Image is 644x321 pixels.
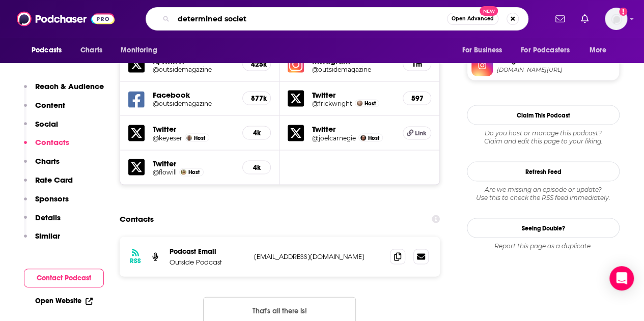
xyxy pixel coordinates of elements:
div: Are we missing an episode or update? Use this to check the RSS feed immediately. [467,185,620,201]
a: @outsidemagazine [153,99,234,107]
a: Instagram[DOMAIN_NAME][URL] [471,54,615,76]
h3: RSS [130,256,141,265]
p: Details [35,213,61,222]
input: Search podcasts, credits, & more... [174,11,447,27]
p: Contacts [35,137,69,147]
h5: Twitter [153,158,234,168]
img: Christopher Keyes [186,135,192,140]
p: Reach & Audience [35,81,104,91]
button: Contacts [24,137,69,156]
button: Claim This Podcast [467,105,620,125]
a: Show notifications dropdown [577,10,593,27]
span: More [590,43,607,57]
img: Joel Carnegie [360,135,366,140]
span: Host [365,100,376,106]
button: open menu [24,41,75,60]
a: @frickwright [312,99,352,107]
h5: 4k [251,128,262,137]
a: Open Website [35,297,93,305]
p: Content [35,100,65,110]
h5: 425k [251,60,262,68]
p: Similar [35,231,60,241]
button: open menu [114,41,170,60]
span: New [480,6,498,16]
a: Charts [74,41,108,60]
span: Monitoring [121,43,157,57]
span: Host [368,134,379,141]
button: Refresh Feed [467,161,620,181]
a: @outsidemagazine [312,65,394,73]
h2: Contacts [120,209,154,228]
div: Report this page as a duplicate. [467,242,620,250]
a: @keyeser [153,134,182,141]
span: For Business [462,43,502,57]
span: For Podcasters [521,43,570,57]
p: Outside Podcast [170,257,246,266]
button: Content [24,100,65,119]
p: Rate Card [35,175,73,185]
a: Seeing Double? [467,218,620,238]
img: Florence Williams [181,169,186,174]
h5: Twitter [153,124,234,133]
button: Sponsors [24,194,69,213]
a: Link [403,126,431,139]
button: Similar [24,231,60,250]
button: Rate Card [24,175,73,194]
button: Social [24,119,58,138]
span: Link [415,129,427,137]
svg: Add a profile image [619,8,627,16]
p: Social [35,119,58,129]
button: Show profile menu [605,8,627,30]
h5: 4k [251,163,262,171]
span: Open Advanced [452,16,494,21]
button: open menu [514,41,584,60]
img: User Profile [605,8,627,30]
span: Charts [80,43,102,57]
p: [EMAIL_ADDRESS][DOMAIN_NAME] [254,252,382,260]
h5: Facebook [153,90,234,99]
p: Sponsors [35,194,69,203]
img: iconImage [288,56,304,72]
span: Host [188,168,200,175]
button: Details [24,213,61,231]
img: Peter Frick-Wright [357,100,362,106]
a: @flowill [153,168,177,176]
div: Claim and edit this page to your liking. [467,129,620,145]
button: Contact Podcast [24,269,104,287]
h5: Twitter [312,124,394,133]
h5: 1m [411,60,423,68]
h5: 597 [411,94,423,102]
button: open menu [582,41,620,60]
div: Open Intercom Messenger [609,266,634,290]
p: Charts [35,156,60,166]
span: Podcasts [32,43,62,57]
span: Logged in as SarahCBreivogel [605,8,627,30]
span: Do you host or manage this podcast? [467,129,620,137]
span: Host [194,134,205,141]
a: Show notifications dropdown [551,10,569,27]
button: Charts [24,156,60,175]
span: instagram.com/outsidemagazine [497,66,615,73]
div: Search podcasts, credits, & more... [146,7,528,31]
h5: Twitter [312,90,394,99]
p: Podcast Email [170,247,246,255]
button: open menu [455,41,515,60]
button: Reach & Audience [24,81,104,100]
a: @joelcarnegie [312,134,356,141]
a: @outsidemagazine [153,65,234,73]
button: Open AdvancedNew [447,13,498,25]
h5: 877k [251,94,262,102]
img: Podchaser - Follow, Share and Rate Podcasts [17,9,115,28]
